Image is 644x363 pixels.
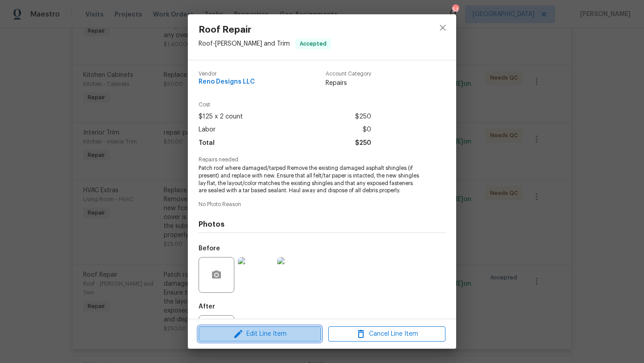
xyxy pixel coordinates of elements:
button: Cancel Line Item [328,326,445,342]
h5: Before [199,245,220,252]
h4: Photos [199,220,445,229]
span: Cancel Line Item [331,329,443,340]
span: Repairs needed [199,157,445,163]
span: Vendor [199,71,255,77]
span: Accepted [296,39,330,48]
span: Cost [199,102,371,108]
span: Roof Repair [199,25,331,35]
h5: After [199,304,215,310]
span: No Photo Reason [199,202,445,207]
button: Edit Line Item [199,326,321,342]
span: Roof - [PERSON_NAME] and Trim [199,41,290,47]
span: $0 [363,123,371,136]
span: Edit Line Item [201,329,318,340]
span: Patch roof where damaged/tarped Remove the existing damaged asphalt shingles (if present) and rep... [199,165,421,194]
span: Total [199,137,215,150]
span: Account Category [326,71,371,77]
span: $250 [355,137,371,150]
span: Labor [199,123,216,136]
span: $250 [355,110,371,123]
span: Reno Designs LLC [199,79,255,85]
button: close [432,17,453,38]
div: 53 [452,5,458,14]
span: $125 x 2 count [199,110,243,123]
span: Repairs [326,79,371,88]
